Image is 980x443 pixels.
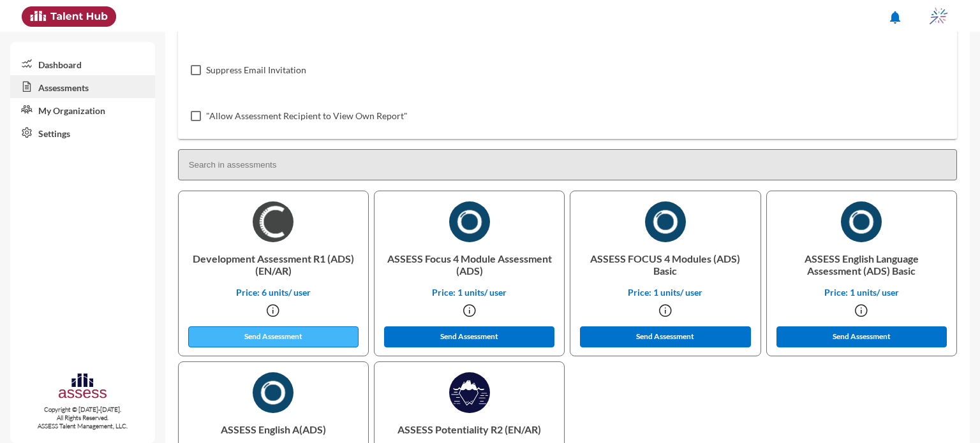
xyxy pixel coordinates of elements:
[206,108,408,124] span: "Allow Assessment Recipient to View Own Report"
[581,242,750,287] p: ASSESS FOCUS 4 Modules (ADS) Basic
[10,121,155,144] a: Settings
[776,326,947,347] button: Send Assessment
[384,326,555,347] button: Send Assessment
[10,405,155,430] p: Copyright © [DATE]-[DATE]. All Rights Reserved. ASSESS Talent Management, LLC.
[57,372,108,403] img: assesscompany-logo.png
[10,52,155,75] a: Dashboard
[189,287,358,298] p: Price: 6 units/ user
[178,149,957,180] input: Search in assessments
[189,242,358,287] p: Development Assessment R1 (ADS) (EN/AR)
[777,287,946,298] p: Price: 1 units/ user
[581,287,750,298] p: Price: 1 units/ user
[580,326,751,347] button: Send Assessment
[887,10,903,25] mat-icon: notifications
[188,326,359,347] button: Send Assessment
[385,287,554,298] p: Price: 1 units/ user
[10,98,155,121] a: My Organization
[206,62,306,78] span: Suppress Email Invitation
[10,75,155,98] a: Assessments
[385,242,554,287] p: ASSESS Focus 4 Module Assessment (ADS)
[777,242,946,287] p: ASSESS English Language Assessment (ADS) Basic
